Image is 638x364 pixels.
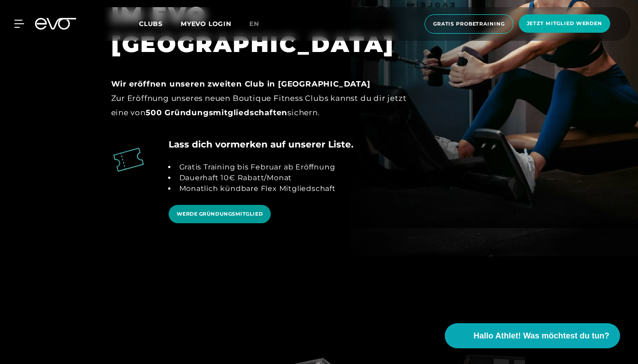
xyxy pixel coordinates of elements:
a: Clubs [139,19,181,28]
li: Gratis Training bis Februar ab Eröffnung [176,162,336,173]
span: en [249,20,259,28]
div: Zur Eröffnung unseres neuen Boutique Fitness Clubs kannst du dir jetzt eine von sichern. [111,77,420,120]
li: Monatlich kündbare Flex Mitgliedschaft [176,183,336,194]
li: Dauerhaft 10€ Rabatt/Monat [176,173,336,183]
a: WERDE GRÜNDUNGSMITGLIED [169,205,271,223]
strong: 500 Gründungsmitgliedschaften [146,108,287,117]
span: Hallo Athlet! Was möchtest du tun? [473,330,609,342]
a: Jetzt Mitglied werden [516,14,613,34]
span: Gratis Probetraining [433,20,505,28]
a: MYEVO LOGIN [181,20,231,28]
span: Jetzt Mitglied werden [527,20,602,27]
button: Hallo Athlet! Was möchtest du tun? [445,323,620,348]
span: Clubs [139,20,163,28]
span: WERDE GRÜNDUNGSMITGLIED [177,210,263,218]
a: Gratis Probetraining [422,14,516,34]
h4: Lass dich vormerken auf unserer Liste. [169,138,353,151]
a: en [249,19,270,29]
strong: Wir eröffnen unseren zweiten Club in [GEOGRAPHIC_DATA] [111,79,370,88]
